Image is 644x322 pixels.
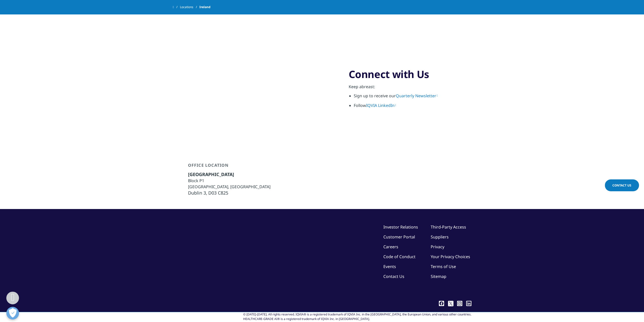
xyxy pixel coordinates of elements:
a: Suppliers [431,234,449,240]
li: Sign up to receive our [354,93,471,102]
li: Block P1 [188,178,271,184]
span: Contact Us [612,183,631,187]
li: [GEOGRAPHIC_DATA], [GEOGRAPHIC_DATA] [188,184,271,190]
a: IQVIA LinkedIn [366,103,396,108]
a: Your Privacy Choices [431,254,471,259]
li: Follow [354,102,471,112]
div: © [DATE]-[DATE]. All rights reserved. IQVIA® is a registered trademark of IQVIA Inc. in the [GEOG... [243,312,471,321]
a: Sitemap [431,274,446,279]
a: Investor Relations [383,224,418,230]
img: Professional woman using smart phone [183,43,331,137]
a: Contact Us [383,274,404,279]
span: D03 C825 [208,190,228,196]
a: Code of Conduct [383,254,416,259]
span: [GEOGRAPHIC_DATA] [188,171,234,177]
a: Privacy [431,244,444,250]
a: Terms of Use [431,264,456,269]
div: Office Location [188,163,271,171]
a: Careers [383,244,398,250]
a: Events [383,264,396,269]
a: Third-Party Access [431,224,466,230]
a: Quarterly Newsletter [396,93,438,99]
span: Dublin 3, [188,190,207,196]
h3: Connect with Us [349,68,471,81]
a: Locations [180,3,199,12]
a: Contact Us [605,179,639,191]
span: Ireland [199,3,211,12]
a: Customer Portal [383,234,415,240]
p: Keep abreast: [349,84,471,93]
button: Open Preferences [6,307,19,319]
